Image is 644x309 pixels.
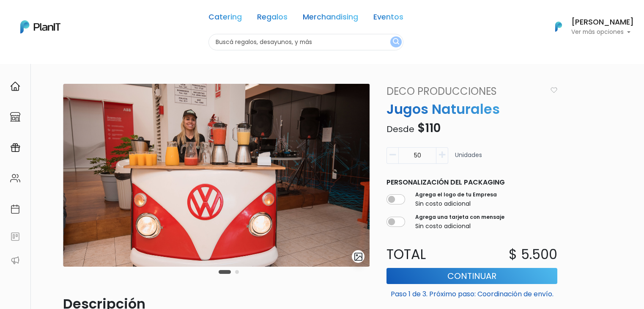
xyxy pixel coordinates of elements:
[415,222,504,231] p: Sin costo adicional
[381,84,547,99] a: Deco Producciones
[386,123,414,135] span: Desde
[10,143,20,153] img: campaigns-02234683943229c281be62815700db0a1741e53638e28bf9629b52c665b00959.svg
[386,286,557,299] p: Paso 1 de 3. Próximo paso: Coordinación de envío.
[208,34,403,50] input: Buscá regalos, desayunos, y más
[354,252,363,262] img: gallery-light
[10,204,20,214] img: calendar-87d922413cdce8b2cf7b7f5f62616a5cf9e4887200fb71536465627b3292af00.svg
[10,232,20,242] img: feedback-78b5a0c8f98aac82b08bfc38622c3050aee476f2c9584af64705fc4e61158814.svg
[386,268,557,284] button: Continuar
[10,173,20,183] img: people-662611757002400ad9ed0e3c099ab2801c6687ba6c219adb57efc949bc21e19d.svg
[381,244,472,265] p: Total
[571,29,634,35] p: Ver más opciones
[415,199,497,208] p: Sin costo adicional
[551,87,557,93] img: heart_icon
[303,14,358,24] a: Merchandising
[415,213,504,221] label: Agrega una tarjeta con mensaje
[417,120,441,136] span: $110
[571,19,634,26] h6: [PERSON_NAME]
[509,244,557,265] p: $ 5.500
[455,151,482,167] p: Unidades
[10,255,20,265] img: partners-52edf745621dab592f3b2c58e3bca9d71375a7ef29c3b500c9f145b62cc070d4.svg
[386,177,557,188] p: Personalización del packaging
[373,14,403,24] a: Eventos
[63,84,370,267] img: Carrtito_jugos_naturales.jpg
[20,20,60,33] img: PlanIt Logo
[219,270,231,274] button: Carousel Page 1 (Current Slide)
[208,14,242,24] a: Catering
[257,14,288,24] a: Regalos
[216,267,241,277] div: Carousel Pagination
[415,191,497,199] label: Agrega el logo de tu Empresa
[10,112,20,122] img: marketplace-4ceaa7011d94191e9ded77b95e3339b90024bf715f7c57f8cf31f2d8c509eaba.svg
[381,99,562,119] p: Jugos Naturales
[235,270,239,274] button: Carousel Page 2
[544,16,634,38] button: PlanIt Logo [PERSON_NAME] Ver más opciones
[549,17,568,36] img: PlanIt Logo
[10,81,20,91] img: home-e721727adea9d79c4d83392d1f703f7f8bce08238fde08b1acbfd93340b81755.svg
[393,38,399,46] img: search_button-432b6d5273f82d61273b3651a40e1bd1b912527efae98b1b7a1b2c0702e16a8d.svg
